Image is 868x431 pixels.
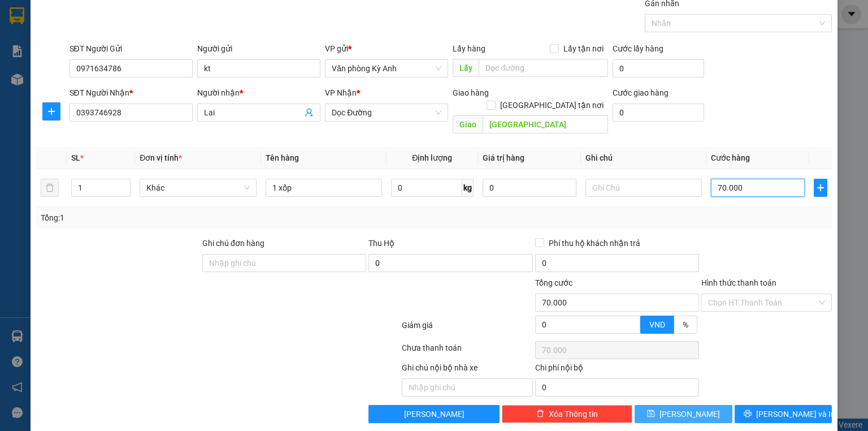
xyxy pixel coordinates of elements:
[814,179,827,197] button: plus
[483,115,608,133] input: Dọc đường
[535,278,572,287] span: Tổng cước
[613,88,669,97] label: Cước giao hàng
[266,179,382,197] input: VD: Bàn, Ghế
[536,410,544,419] span: delete
[453,44,485,53] span: Lấy hàng
[368,239,394,248] span: Thu Hộ
[711,153,750,162] span: Cước hàng
[613,59,704,77] input: Cước lấy hàng
[41,179,59,197] button: delete
[325,42,448,55] div: VP gửi
[683,320,688,329] span: %
[325,88,357,97] span: VP Nhận
[814,183,827,192] span: plus
[453,88,489,97] span: Giao hàng
[70,42,193,55] div: SĐT Người Gửi
[453,115,483,133] span: Giao
[453,59,479,77] span: Lấy
[43,107,60,116] span: plus
[202,254,366,272] input: Ghi chú đơn hàng
[197,42,320,55] div: Người gửi
[266,153,299,162] span: Tên hàng
[744,410,752,419] span: printer
[635,405,732,423] button: save[PERSON_NAME]
[496,99,608,111] span: [GEOGRAPHIC_DATA] tận nơi
[71,153,80,162] span: SL
[535,361,699,378] div: Chi phí nội bộ
[735,405,832,423] button: printer[PERSON_NAME] và In
[483,153,524,162] span: Giá trị hàng
[479,59,608,77] input: Dọc đường
[549,408,598,420] span: Xóa Thông tin
[42,102,60,120] button: plus
[613,44,663,53] label: Cước lấy hàng
[502,405,632,423] button: deleteXóa Thông tin
[462,179,474,197] span: kg
[404,408,465,420] span: [PERSON_NAME]
[756,408,835,420] span: [PERSON_NAME] và In
[402,378,532,396] input: Nhập ghi chú
[332,60,441,77] span: Văn phòng Kỳ Anh
[412,153,452,162] span: Định lượng
[140,153,182,162] span: Đơn vị tính
[585,179,702,197] input: Ghi Chú
[701,278,776,287] label: Hình thức thanh toán
[401,319,533,339] div: Giảm giá
[544,237,645,249] span: Phí thu hộ khách nhận trả
[332,104,441,121] span: Dọc Đường
[368,405,499,423] button: [PERSON_NAME]
[401,342,533,361] div: Chưa thanh toán
[649,320,665,329] span: VND
[659,408,720,420] span: [PERSON_NAME]
[146,179,249,196] span: Khác
[559,42,608,55] span: Lấy tận nơi
[402,361,532,378] div: Ghi chú nội bộ nhà xe
[197,87,320,99] div: Người nhận
[41,212,336,224] div: Tổng: 1
[202,239,264,248] label: Ghi chú đơn hàng
[70,87,193,99] div: SĐT Người Nhận
[581,147,706,169] th: Ghi chú
[613,104,704,122] input: Cước giao hàng
[483,179,576,197] input: 0
[647,410,655,419] span: save
[305,108,314,117] span: user-add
